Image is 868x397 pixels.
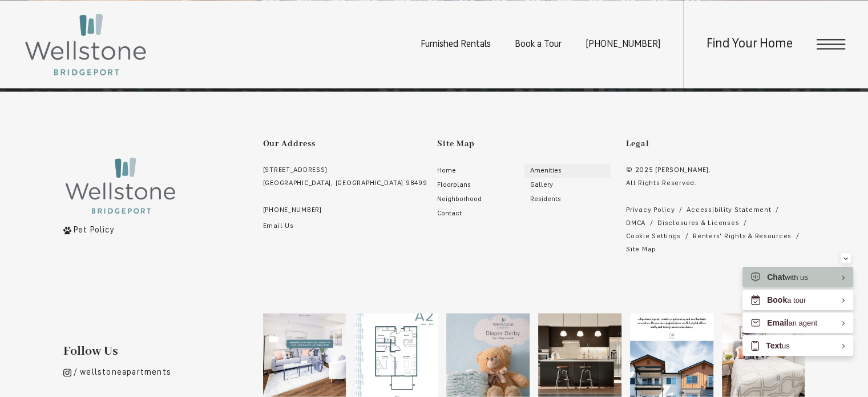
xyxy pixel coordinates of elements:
[630,313,713,396] img: Instagram post from @wellstoneapartments on May 02, 2025 00:00:00am
[530,195,561,202] span: Residents
[538,313,621,396] img: Instagram post from @wellstoneapartments on May 03, 2025 00:00:00am
[530,181,553,188] span: Gallery
[263,206,322,213] span: [PHONE_NUMBER]
[524,192,611,206] a: Go to Residents
[354,313,438,396] img: Instagram post from @wellstoneapartments on May 05, 2025 00:00:00am
[437,195,482,202] span: Neighborhood
[63,155,177,215] img: Wellstone
[626,243,656,256] a: Website Site Map
[421,39,491,49] a: Furnished Rentals
[437,167,456,174] span: Home
[817,39,845,49] button: Open Menu
[446,313,530,396] img: Instagram post from @wellstoneapartments on May 04, 2025 00:00:00am
[263,203,427,216] a: Call us at (253) 400-3144
[431,163,518,178] a: Go to Home
[626,230,681,243] a: Cookie Settings
[626,163,805,177] p: © 2025 [PERSON_NAME].
[437,181,471,188] span: Floorplans
[23,11,148,77] img: Wellstone
[263,133,427,154] p: Our Address
[63,344,263,358] p: Follow Us
[530,167,562,174] span: Amenities
[657,216,739,230] a: Local and State Disclosures and License Information
[431,163,611,220] div: Main
[687,203,771,216] a: Accessibility Statement
[626,177,805,190] p: All Rights Reserved.
[263,219,427,232] a: Email Us
[626,216,645,230] a: Greystar DMCA policy
[431,178,518,192] a: Go to Floorplans
[693,230,792,243] a: Renters' Rights & Resources
[74,368,171,376] span: / wellstoneapartments
[586,39,660,49] a: Call us at (253) 400-3144
[63,366,263,379] a: Follow wellstoneapartments on Instagram
[263,313,346,396] img: Instagram post from @wellstoneapartments on May 06, 2025 00:00:00am
[722,313,805,396] img: Instagram post from @wellstoneapartments on May 01, 2025 00:00:00am
[437,133,616,154] p: Site Map
[431,206,611,220] a: Go to Contact
[706,38,793,51] a: Find Your Home
[626,133,805,154] p: Legal
[431,192,518,206] a: Go to Neighborhood
[74,226,115,234] span: Pet Policy
[586,39,660,49] span: [PHONE_NUMBER]
[515,39,562,49] a: Book a Tour
[524,163,611,178] a: Go to Amenities
[263,163,427,190] a: Get Directions to 12535 Bridgeport Way SW Lakewood, WA 98499
[626,203,675,216] a: Greystar privacy policy
[524,178,611,192] a: Go to Gallery
[437,210,462,216] span: Contact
